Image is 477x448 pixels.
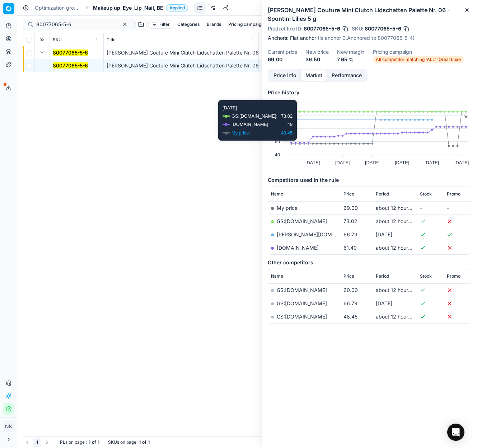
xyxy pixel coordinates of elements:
[337,56,364,63] dd: 7.65 %
[271,273,283,279] span: Name
[139,439,141,445] strong: 1
[225,20,267,29] button: Pricing campaign
[277,245,319,251] a: [DOMAIN_NAME]
[335,160,350,165] text: [DATE]
[107,62,305,69] span: [PERSON_NAME] Couture Mini Clutch Lidschatten Palette Nr. 06 - Spontini Lilies 5 g
[38,48,46,57] button: Expand
[268,26,302,31] span: Product line ID :
[53,49,88,56] button: 80077065-5-6
[275,100,280,105] text: 80
[447,424,464,441] div: Open Intercom Messenger
[277,300,327,306] a: GS:[DOMAIN_NAME]
[23,438,32,447] button: Go to previous page
[395,160,409,165] text: [DATE]
[3,421,14,432] span: NK
[268,6,471,23] h2: [PERSON_NAME] Couture Mini Clutch Lidschatten Palette Nr. 06 - Spontini Lilies 5 g
[60,439,85,445] span: PLs on page
[305,49,328,55] dt: New price
[343,218,357,224] span: 73.02
[373,49,464,55] dt: Pricing campaign
[376,218,421,224] span: about 12 hours ago
[365,25,401,32] span: 80077065-5-6
[268,259,471,266] h5: Other competitors
[92,439,96,445] strong: of
[277,205,298,211] span: My price
[376,300,392,306] span: [DATE]
[148,20,173,29] button: Filter
[53,49,88,56] mark: 80077065-5-6
[420,273,432,279] span: Stock
[378,35,413,41] a: 80077065-5-4
[38,36,46,44] button: Expand all
[275,126,280,131] text: 60
[268,56,297,63] dd: 69.00
[376,245,421,251] span: about 12 hours ago
[373,56,464,63] span: All competitor matching 'ALL' 'Oréal Luxe
[35,4,188,11] nav: breadcrumb
[33,438,41,447] button: 1
[53,37,62,43] span: SKU
[376,273,389,279] span: Period
[60,439,99,445] div: :
[89,439,90,445] strong: 1
[304,25,340,32] span: 80077065-5-6
[142,439,146,445] strong: of
[447,273,460,279] span: Promo
[444,201,471,214] td: -
[290,34,471,42] div: Flat anchor
[376,231,392,237] span: [DATE]
[268,49,297,55] dt: Current price
[337,49,364,55] dt: New margin
[305,160,320,165] text: [DATE]
[447,191,460,197] span: Promo
[342,35,346,41] a: 0
[36,21,115,28] input: Search by SKU or title
[275,152,280,157] text: 40
[277,231,360,237] a: [PERSON_NAME][DOMAIN_NAME]
[269,70,301,81] button: Price info
[305,56,328,63] dd: 39.50
[43,438,51,447] button: Go to next page
[268,176,471,184] h5: Competitors used in the rule
[425,160,439,165] text: [DATE]
[268,34,289,42] span: Anchors :
[343,191,354,197] span: Price
[420,191,432,197] span: Stock
[376,313,421,320] span: about 12 hours ago
[108,439,137,445] span: SKUs on page :
[268,89,471,96] h5: Price history
[271,191,283,197] span: Name
[53,62,88,69] button: 80077065-5-6
[343,245,357,251] span: 61.40
[376,205,421,211] span: about 12 hours ago
[376,287,421,293] span: about 12 hours ago
[98,439,99,445] strong: 1
[343,231,357,237] span: 66.79
[3,421,14,432] button: NK
[174,20,202,29] button: Categories
[23,438,51,447] nav: pagination
[277,313,327,320] a: GS:[DOMAIN_NAME]
[343,205,358,211] span: 69.00
[275,139,280,144] text: 50
[107,37,116,43] span: Title
[343,287,358,293] span: 60.00
[343,313,357,320] span: 48.45
[204,20,224,29] button: Brands
[376,191,389,197] span: Period
[277,218,327,224] a: GS:[DOMAIN_NAME]
[277,287,327,293] a: GS:[DOMAIN_NAME]
[275,113,280,118] text: 70
[327,70,366,81] button: Performance
[93,4,163,11] span: Makeup up_Eye_Lip_Nail, BE
[107,49,305,56] span: [PERSON_NAME] Couture Mini Clutch Lidschatten Palette Nr. 06 - Spontini Lilies 5 g
[166,4,188,11] span: Applied
[301,70,327,81] button: Market
[35,4,81,11] a: Optimization groups
[93,4,188,11] span: Makeup up_Eye_Lip_Nail, BEApplied
[352,26,363,31] span: SKU :
[343,273,354,279] span: Price
[148,439,150,445] strong: 1
[365,160,379,165] text: [DATE]
[318,35,415,41] span: ( Is anchor , Anchored to )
